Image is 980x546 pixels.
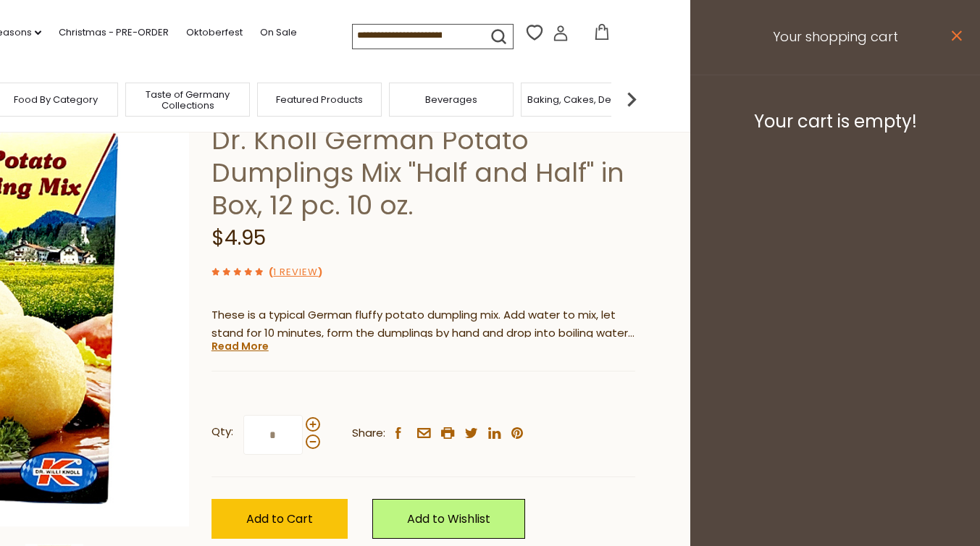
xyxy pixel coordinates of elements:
a: Christmas - PRE-ORDER [59,25,169,41]
span: Share: [352,424,385,442]
a: Oktoberfest [186,25,243,41]
a: Beverages [425,94,477,105]
a: 1 Review [273,265,318,280]
a: Featured Products [276,94,363,105]
a: Baking, Cakes, Desserts [527,94,640,105]
button: Add to Cart [212,499,348,539]
span: $4.95 [212,224,266,252]
h3: Your cart is empty! [708,111,962,133]
a: On Sale [260,25,297,41]
a: Food By Category [14,94,98,105]
span: Add to Cart [246,511,313,527]
p: These is a typical German fluffy potato dumpling mix. Add water to mix, let stand for 10 minutes,... [212,306,635,343]
a: Add to Wishlist [372,499,525,539]
img: next arrow [617,85,646,114]
strong: Qty: [212,423,233,441]
span: ( ) [269,265,322,279]
a: Read More [212,339,269,353]
h1: Dr. Knoll German Potato Dumplings Mix "Half and Half" in Box, 12 pc. 10 oz. [212,124,635,222]
a: Taste of Germany Collections [130,89,246,111]
input: Qty: [243,415,303,455]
